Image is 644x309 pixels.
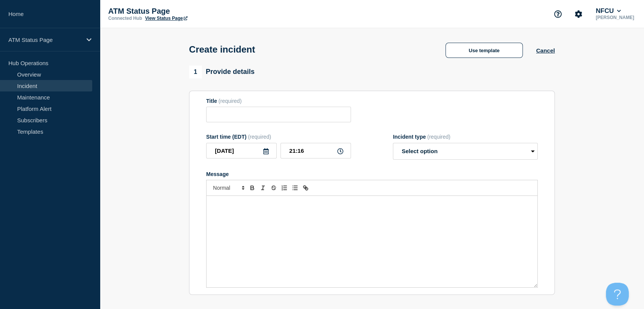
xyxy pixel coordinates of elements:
span: 1 [189,66,202,78]
button: Toggle bold text [247,183,258,192]
div: Provide details [189,66,255,78]
span: Font size [210,183,247,192]
div: Message [207,196,537,287]
p: [PERSON_NAME] [594,15,636,20]
input: HH:MM [280,143,351,159]
button: Use template [445,43,523,58]
span: (required) [218,98,242,104]
span: (required) [248,134,271,140]
button: Toggle strikethrough text [268,183,279,192]
div: Message [206,171,538,177]
p: Connected Hub [108,16,142,21]
button: NFCU [594,7,622,15]
button: Toggle link [300,183,311,192]
span: (required) [427,134,450,140]
input: YYYY-MM-DD [206,143,277,159]
iframe: Help Scout Beacon - Open [606,283,629,306]
button: Account settings [570,6,586,22]
p: ATM Status Page [108,7,261,16]
div: Incident type [393,134,538,140]
select: Incident type [393,143,538,160]
button: Cancel [536,47,555,54]
button: Support [550,6,566,22]
div: Title [206,98,351,104]
button: Toggle bulleted list [290,183,300,192]
h1: Create incident [189,44,255,55]
button: Toggle ordered list [279,183,290,192]
button: Toggle italic text [258,183,268,192]
a: View Status Page [145,16,187,21]
input: Title [206,107,351,122]
div: Start time (EDT) [206,134,351,140]
p: ATM Status Page [8,37,82,43]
